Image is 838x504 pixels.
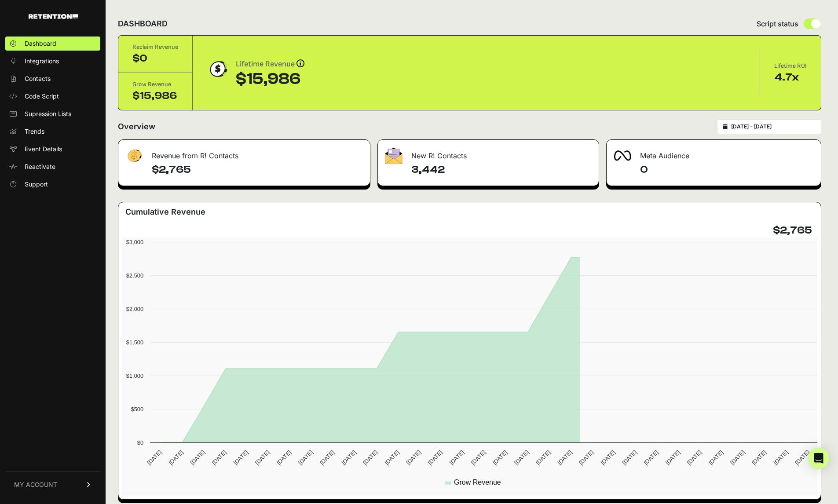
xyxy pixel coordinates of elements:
[25,145,62,153] span: Event Details
[207,58,229,80] img: dollar-coin-05c43ed7efb7bc0c12610022525b4bbbb207c7efeef5aecc26f025e68dcafac9.png
[236,70,304,88] div: $15,986
[25,57,59,66] span: Integrations
[750,449,768,466] text: [DATE]
[411,163,591,177] h4: 3,442
[126,373,143,379] text: $1,000
[318,449,336,466] text: [DATE]
[131,406,143,413] text: $500
[599,449,616,466] text: [DATE]
[448,449,465,466] text: [DATE]
[5,72,100,86] a: Contacts
[772,449,789,466] text: [DATE]
[146,449,163,466] text: [DATE]
[607,140,821,166] div: Meta Audience
[578,449,595,466] text: [DATE]
[362,449,379,466] text: [DATE]
[297,449,314,466] text: [DATE]
[383,449,400,466] text: [DATE]
[470,449,487,466] text: [DATE]
[5,160,100,174] a: Reactivate
[125,147,143,164] img: fa-dollar-13500eef13a19c4ab2b9ed9ad552e47b0d9fc28b02b83b90ba0e00f96d6372e9.png
[427,449,444,466] text: [DATE]
[126,306,143,312] text: $2,000
[808,448,829,469] div: Open Intercom Messenger
[167,449,184,466] text: [DATE]
[137,439,143,446] text: $0
[25,127,44,136] span: Trends
[5,177,100,191] a: Support
[614,150,631,161] img: fa-meta-2f981b61bb99beabf952f7030308934f19ce035c18b003e963880cc3fabeebb7.png
[25,92,59,101] span: Code Script
[5,471,100,498] a: MY ACCOUNT
[491,449,509,466] text: [DATE]
[275,449,293,466] text: [DATE]
[621,449,638,466] text: [DATE]
[664,449,681,466] text: [DATE]
[5,142,100,156] a: Event Details
[189,449,206,466] text: [DATE]
[774,62,807,70] div: Lifetime ROI
[25,39,56,48] span: Dashboard
[25,180,48,189] span: Support
[5,89,100,103] a: Code Script
[211,449,228,466] text: [DATE]
[729,449,746,466] text: [DATE]
[126,339,143,346] text: $1,500
[794,449,811,466] text: [DATE]
[132,51,178,66] div: $0
[773,223,812,237] h4: $2,765
[25,74,51,83] span: Contacts
[340,449,357,466] text: [DATE]
[534,449,552,466] text: [DATE]
[513,449,530,466] text: [DATE]
[152,163,363,177] h4: $2,765
[757,18,798,29] span: Script status
[118,121,155,133] h2: Overview
[126,272,143,279] text: $2,500
[643,449,660,466] text: [DATE]
[25,162,55,171] span: Reactivate
[29,14,78,19] img: Retention.com
[405,449,422,466] text: [DATE]
[125,206,205,218] h3: Cumulative Revenue
[640,163,814,177] h4: 0
[118,18,168,30] h2: DASHBOARD
[14,480,57,489] span: MY ACCOUNT
[132,89,178,103] div: $15,986
[385,147,403,164] img: fa-envelope-19ae18322b30453b285274b1b8af3d052b27d846a4fbe8435d1a52b978f639a2.png
[25,110,71,118] span: Supression Lists
[118,140,370,166] div: Revenue from R! Contacts
[686,449,703,466] text: [DATE]
[454,478,501,486] text: Grow Revenue
[132,43,178,51] div: Reclaim Revenue
[126,239,143,245] text: $3,000
[5,124,100,139] a: Trends
[378,140,598,166] div: New R! Contacts
[5,107,100,121] a: Supression Lists
[556,449,573,466] text: [DATE]
[254,449,271,466] text: [DATE]
[774,70,807,84] div: 4.7x
[5,54,100,68] a: Integrations
[236,58,304,70] div: Lifetime Revenue
[132,80,178,89] div: Grow Revenue
[232,449,249,466] text: [DATE]
[5,37,100,51] a: Dashboard
[707,449,725,466] text: [DATE]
